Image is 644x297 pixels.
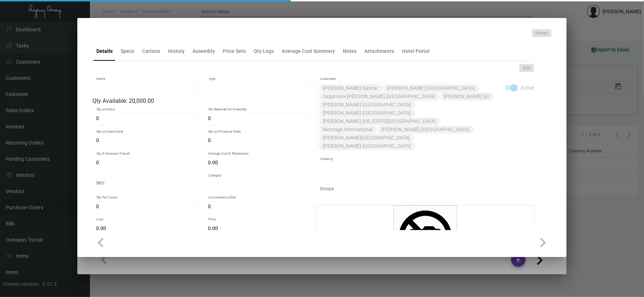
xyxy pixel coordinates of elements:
[319,117,441,125] mat-chip: [PERSON_NAME] [US_STATE][GEOGRAPHIC_DATA]
[319,109,416,117] mat-chip: [PERSON_NAME] [GEOGRAPHIC_DATA]
[536,30,548,36] span: Merge
[521,83,534,92] span: Active
[92,97,310,105] div: Qty Available: 20,000.00
[319,92,440,101] mat-chip: Sagamore [PERSON_NAME] [GEOGRAPHIC_DATA]
[282,47,335,55] div: Average Cost Summary
[319,101,416,109] mat-chip: [PERSON_NAME] [GEOGRAPHIC_DATA]
[523,65,531,71] span: Edit
[319,125,377,134] mat-chip: Montage International
[520,64,534,72] button: Edit
[402,47,430,55] div: Hotel Portal
[319,142,416,150] mat-chip: [PERSON_NAME] [GEOGRAPHIC_DATA]
[383,84,480,92] mat-chip: [PERSON_NAME] [GEOGRAPHIC_DATA]
[96,47,113,55] div: Details
[3,280,40,288] div: Current version:
[532,29,552,37] button: Merge
[192,47,215,55] div: Assembly
[343,47,357,55] div: Notes
[223,47,246,55] div: Price Sets
[417,143,495,149] input: Add new..
[121,47,134,55] div: Specs
[440,92,494,101] mat-chip: [PERSON_NAME] SD
[377,125,474,134] mat-chip: [PERSON_NAME] [GEOGRAPHIC_DATA]
[364,47,394,55] div: Attachments
[142,47,160,55] div: Cartons
[320,188,531,193] input: Add new..
[319,84,383,92] mat-chip: [PERSON_NAME] Natirar
[168,47,185,55] div: History
[319,134,414,142] mat-chip: [PERSON_NAME][GEOGRAPHIC_DATA]
[42,280,57,288] div: 0.51.2
[254,47,274,55] div: Qty Logs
